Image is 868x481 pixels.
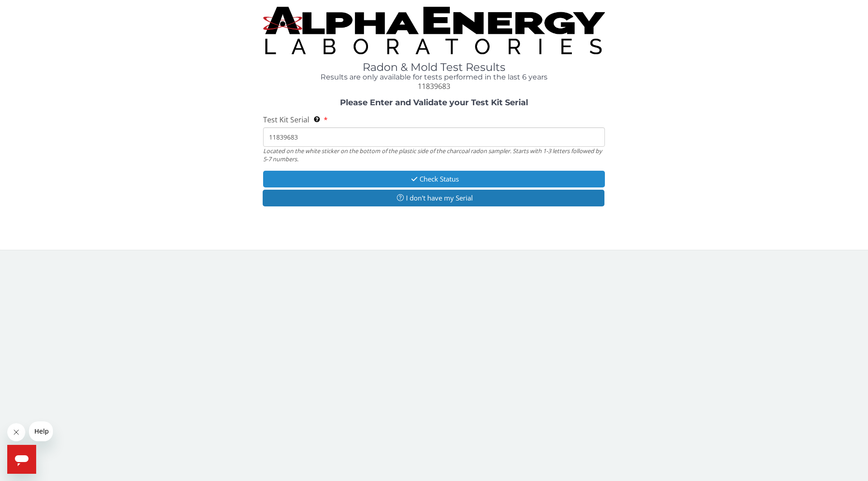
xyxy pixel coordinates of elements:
iframe: Button to launch messaging window [7,445,36,474]
div: Located on the white sticker on the bottom of the plastic side of the charcoal radon sampler. Sta... [263,147,605,163]
button: Check Status [263,171,605,187]
iframe: Close message [7,423,25,441]
button: I don't have my Serial [263,190,604,206]
span: Test Kit Serial [263,115,309,125]
img: TightCrop.jpg [263,7,605,54]
span: 11839683 [418,81,450,91]
h1: Radon & Mold Test Results [263,61,605,73]
h4: Results are only available for tests performed in the last 6 years [263,73,605,81]
strong: Please Enter and Validate your Test Kit Serial [340,98,528,107]
iframe: Message from company [29,421,53,441]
